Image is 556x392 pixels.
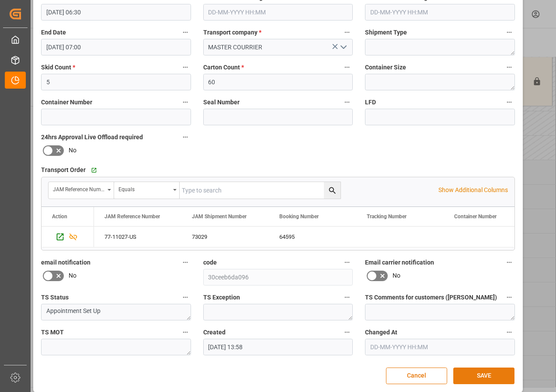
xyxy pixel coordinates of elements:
button: Container Number [180,96,191,108]
input: DD-MM-YYYY HH:MM [365,4,515,21]
button: code [341,257,353,268]
span: Transport Order [41,165,86,175]
button: Created [341,327,353,338]
button: TS Status [180,292,191,303]
button: End Date [180,27,191,38]
span: Seal Number [203,98,240,107]
input: DD-MM-YYYY HH:MM [365,339,515,355]
input: DD-MM-YYYY HH:MM [203,339,353,355]
span: Skid Count [41,63,75,72]
button: Carton Count * [341,62,353,73]
button: Email carrier notification [504,257,515,268]
button: TS MOT [180,327,191,338]
span: TS Status [41,293,69,302]
button: open menu [49,182,114,199]
button: SAVE [453,368,514,384]
span: Container Number [454,213,497,220]
div: JAM Reference Number [53,183,104,193]
input: Type to search [180,182,341,199]
button: 24hrs Approval Live Offload required [180,131,191,143]
span: Tracking Number [367,213,407,220]
span: code [203,258,217,267]
span: email notification [41,258,90,267]
span: Transport company [203,28,261,37]
span: TS Exception [203,293,240,302]
button: open menu [337,41,350,54]
button: TS Exception [341,292,353,303]
input: DD-MM-YYYY HH:MM [41,39,191,55]
button: Changed At [504,327,515,338]
button: LFD [504,96,515,108]
button: search button [324,182,341,199]
span: TS Comments for customers ([PERSON_NAME]) [365,293,497,302]
button: Shipment Type [504,27,515,38]
div: 73029 [181,227,269,247]
div: 77-11027-US [94,227,181,247]
span: No [69,271,76,280]
span: 24hrs Approval Live Offload required [41,133,143,142]
div: 64595 [269,227,356,247]
button: Seal Number [341,96,353,108]
button: Cancel [386,368,447,384]
span: JAM Reference Number [104,213,160,220]
button: TS Comments for customers ([PERSON_NAME]) [504,292,515,303]
span: Created [203,328,226,337]
input: DD-MM-YYYY HH:MM [203,4,353,21]
span: Email carrier notification [365,258,434,267]
span: Carton Count [203,63,244,72]
span: Changed At [365,328,397,337]
span: Booking Number [279,213,319,220]
span: No [393,271,400,280]
textarea: Appointment Set Up [41,304,191,320]
div: Equals [118,183,170,193]
span: LFD [365,98,376,107]
span: Container Size [365,63,406,72]
button: email notification [180,257,191,268]
span: JAM Shipment Number [192,213,247,220]
div: Action [52,213,67,220]
p: Show Additional Columns [438,186,508,195]
input: DD-MM-YYYY HH:MM [41,4,191,21]
button: open menu [114,182,180,199]
button: Container Size [504,62,515,73]
span: Shipment Type [365,28,407,37]
button: Skid Count * [180,62,191,73]
span: End Date [41,28,66,37]
span: Container Number [41,98,92,107]
div: Press SPACE to select this row. [42,227,94,248]
button: Transport company * [341,27,353,38]
span: No [69,146,76,155]
span: TS MOT [41,328,64,337]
